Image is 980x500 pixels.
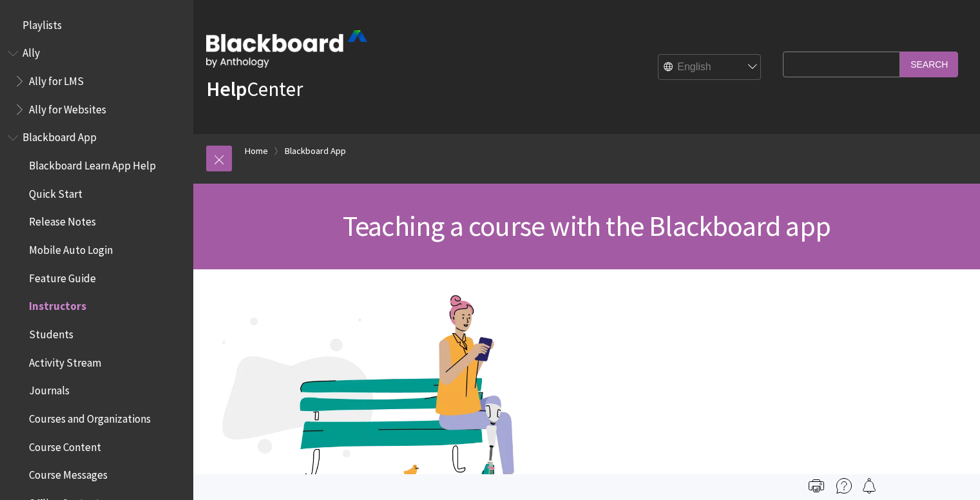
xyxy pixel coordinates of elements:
span: Mobile Auto Login [29,239,113,256]
span: Students [29,323,73,341]
span: Courses and Organizations [29,408,151,425]
span: Quick Start [29,183,82,200]
span: Blackboard App [23,127,97,144]
span: Feature Guide [29,267,96,285]
span: Ally for LMS [29,70,84,88]
span: Teaching a course with the Blackboard app [343,208,831,244]
span: Journals [29,380,70,398]
span: Playlists [23,14,62,32]
span: Blackboard Learn App Help [29,155,156,172]
input: Search [900,52,958,77]
span: Release Notes [29,211,96,229]
span: Ally [23,43,40,60]
select: Site Language Selector [658,55,762,81]
img: Follow this page [861,478,877,494]
strong: Help [206,76,247,102]
a: Blackboard App [285,143,346,159]
img: Print [809,478,824,494]
a: HelpCenter [206,76,303,102]
nav: Book outline for Playlists [8,14,186,36]
img: More help [836,478,852,494]
span: Instructors [29,296,86,313]
nav: Book outline for Anthology Ally Help [8,43,186,120]
span: Activity Stream [29,352,101,369]
span: Ally for Websites [29,99,106,116]
span: Course Messages [29,465,108,482]
a: Home [245,143,268,159]
img: Blackboard by Anthology [206,30,367,68]
span: Course Content [29,436,101,454]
